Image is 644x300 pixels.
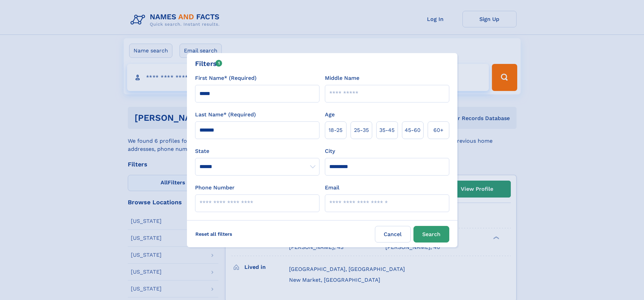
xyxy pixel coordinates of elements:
[325,147,335,155] label: City
[325,184,339,192] label: Email
[433,126,444,134] span: 60+
[379,126,395,134] span: 35‑45
[195,147,319,155] label: State
[375,226,411,243] label: Cancel
[405,126,421,134] span: 45‑60
[195,74,257,82] label: First Name* (Required)
[191,226,237,242] label: Reset all filters
[354,126,369,134] span: 25‑35
[195,184,235,192] label: Phone Number
[329,126,342,134] span: 18‑25
[413,226,449,243] button: Search
[325,111,335,119] label: Age
[195,111,256,119] label: Last Name* (Required)
[195,59,222,69] div: Filters
[325,74,359,82] label: Middle Name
